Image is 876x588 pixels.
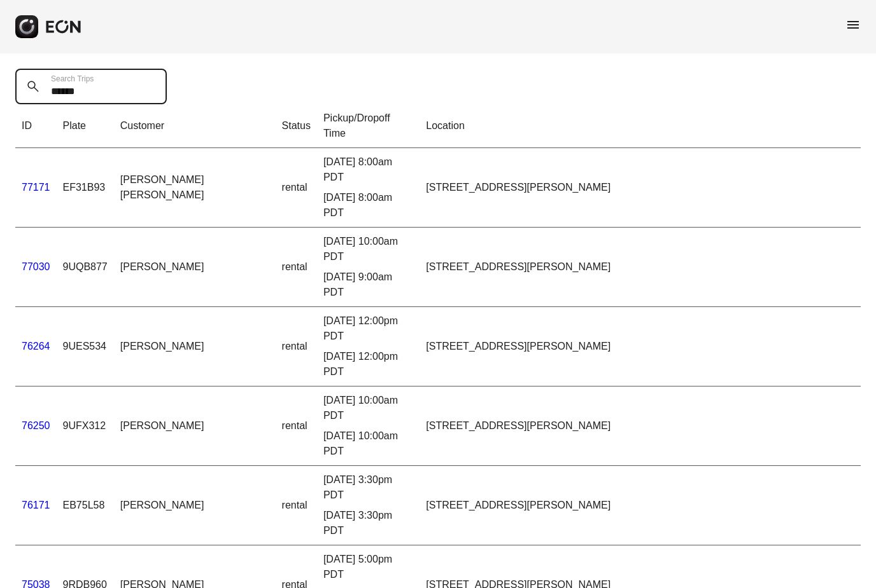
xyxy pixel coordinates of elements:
td: [STREET_ADDRESS][PERSON_NAME] [420,148,861,228]
td: [STREET_ADDRESS][PERSON_NAME] [420,228,861,307]
th: Customer [114,104,276,148]
td: [PERSON_NAME] [114,466,276,545]
td: rental [276,148,317,228]
td: [STREET_ADDRESS][PERSON_NAME] [420,386,861,466]
label: Search Trips [51,74,94,84]
td: rental [276,307,317,386]
a: 76171 [22,500,50,510]
div: [DATE] 5:00pm PDT [323,552,413,582]
th: ID [15,104,57,148]
td: rental [276,466,317,545]
a: 76264 [22,341,50,352]
div: [DATE] 8:00am PDT [323,190,413,221]
span: menu [845,17,861,32]
div: [DATE] 12:00pm PDT [323,349,413,379]
div: [DATE] 9:00am PDT [323,270,413,300]
td: 9UES534 [57,307,114,386]
div: [DATE] 10:00am PDT [323,234,413,264]
th: Pickup/Dropoff Time [317,104,420,148]
th: Plate [57,104,114,148]
div: [DATE] 3:30pm PDT [323,472,413,503]
div: [DATE] 12:00pm PDT [323,313,413,344]
div: [DATE] 10:00am PDT [323,393,413,423]
a: 76250 [22,420,50,431]
td: rental [276,228,317,307]
td: rental [276,386,317,466]
td: [PERSON_NAME] [114,386,276,466]
td: EF31B93 [57,148,114,228]
td: 9UQB877 [57,228,114,307]
td: 9UFX312 [57,386,114,466]
a: 77171 [22,182,50,193]
div: [DATE] 8:00am PDT [323,154,413,185]
td: [STREET_ADDRESS][PERSON_NAME] [420,307,861,386]
th: Status [276,104,317,148]
th: Location [420,104,861,148]
div: [DATE] 10:00am PDT [323,428,413,459]
td: [PERSON_NAME] [114,228,276,307]
td: EB75L58 [57,466,114,545]
td: [STREET_ADDRESS][PERSON_NAME] [420,466,861,545]
td: [PERSON_NAME] [114,307,276,386]
a: 77030 [22,261,50,272]
div: [DATE] 3:30pm PDT [323,508,413,538]
td: [PERSON_NAME] [PERSON_NAME] [114,148,276,228]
